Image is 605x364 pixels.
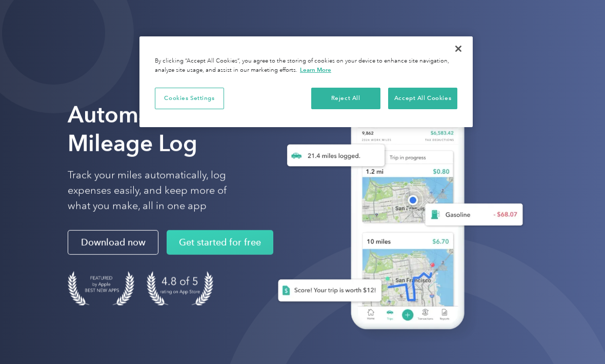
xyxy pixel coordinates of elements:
[68,271,134,306] img: Badge for Featured by Apple Best New Apps
[167,230,273,255] a: Get started for free
[300,66,331,73] a: More information about your privacy, opens in a new tab
[311,88,380,109] button: Reject All
[68,168,239,214] p: Track your miles automatically, log expenses easily, and keep more of what you make, all in one app
[155,57,457,75] div: By clicking “Accept All Cookies”, you agree to the storing of cookies on your device to enhance s...
[261,89,531,345] img: Everlance, mileage tracker app, expense tracking app
[155,88,224,109] button: Cookies Settings
[139,36,473,127] div: Cookie banner
[68,230,158,255] a: Download now
[147,271,213,306] img: 4.9 out of 5 stars on the app store
[447,37,470,60] button: Close
[388,88,457,109] button: Accept All Cookies
[139,36,473,127] div: Privacy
